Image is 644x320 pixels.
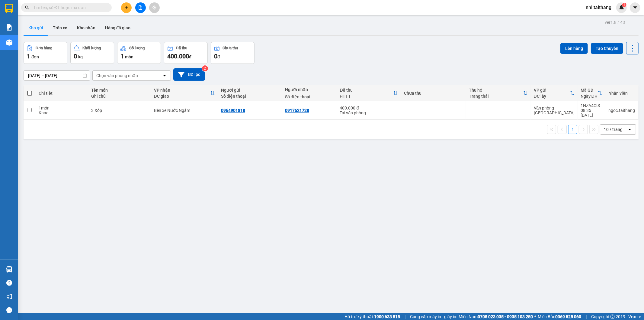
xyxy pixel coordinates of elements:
span: search [25,5,29,10]
span: file-add [138,5,143,10]
div: ĐC lấy [534,94,570,99]
th: Toggle SortBy [466,85,531,101]
span: Cung cấp máy in - giấy in: [410,313,457,320]
button: Bộ lọc [173,68,205,81]
div: Người gửi [221,88,279,93]
strong: 0369 525 060 [555,314,581,319]
div: Bến xe Nước Ngầm [154,108,215,113]
div: Trạng thái [469,94,523,99]
div: 1 món [39,106,85,110]
div: Số lượng [129,46,145,50]
div: 08:35 [DATE] [581,108,602,118]
button: plus [121,2,132,13]
button: Lên hàng [560,43,588,54]
th: Toggle SortBy [151,85,218,101]
button: Trên xe [48,21,72,35]
span: nhi.taithang [581,4,616,11]
div: Đã thu [340,88,393,93]
div: Khối lượng [82,46,101,50]
svg: open [162,73,167,78]
span: Miền Nam [459,313,533,320]
div: Chưa thu [223,46,238,50]
span: caret-down [633,5,638,10]
span: đơn [31,54,39,59]
div: ngoc.taithang [608,108,635,113]
div: 0917621728 [285,108,309,113]
div: Khác [39,110,85,115]
img: warehouse-icon [6,39,12,46]
img: icon-new-feature [619,5,624,10]
div: VP nhận [154,88,210,93]
div: Chi tiết [39,91,85,96]
div: Số điện thoại [285,94,334,99]
button: Tạo Chuyến [591,43,623,54]
span: 1 [27,53,30,60]
div: 10 / trang [604,126,623,132]
div: Người nhận [285,87,334,92]
div: Mã GD [581,88,598,93]
div: Thu hộ [469,88,523,93]
span: | [405,313,405,320]
div: 0964901818 [221,108,245,113]
span: notification [6,294,12,299]
div: Văn phòng [GEOGRAPHIC_DATA] [534,106,575,115]
th: Toggle SortBy [578,85,605,101]
button: Kho nhận [72,21,100,35]
div: Chưa thu [404,91,463,96]
button: aim [149,2,160,13]
span: 400.000 [167,53,189,60]
div: Đã thu [176,46,187,50]
button: caret-down [630,2,640,13]
div: 1NZA4CIS [581,103,602,108]
button: Hàng đã giao [100,21,135,35]
div: 3 Xốp [91,108,148,113]
span: kg [78,54,83,59]
span: 1 [623,3,625,7]
span: Miền Bắc [538,313,581,320]
th: Toggle SortBy [531,85,578,101]
div: Đơn hàng [36,46,52,50]
div: Số điện thoại [221,94,279,99]
div: HTTT [340,94,393,99]
span: question-circle [6,280,12,286]
button: Số lượng1món [117,42,161,64]
span: 0 [214,53,217,60]
div: ver 1.8.143 [605,19,625,26]
span: món [125,54,133,59]
img: solution-icon [6,24,12,31]
div: Nhân viên [608,91,635,96]
div: Ngày ĐH [581,94,598,99]
span: 0 [74,53,77,60]
th: Toggle SortBy [337,85,401,101]
span: đ [189,54,191,59]
div: Tại văn phòng [340,110,398,115]
span: message [6,307,12,313]
div: Ghi chú [91,94,148,99]
span: copyright [610,315,615,319]
span: | [586,313,587,320]
svg: open [627,127,632,132]
sup: 2 [202,65,208,71]
span: plus [124,5,129,10]
input: Tìm tên, số ĐT hoặc mã đơn [33,4,104,11]
strong: 1900 633 818 [374,314,400,319]
span: 1 [120,53,124,60]
div: Chọn văn phòng nhận [96,73,138,79]
button: Đã thu400.000đ [164,42,208,64]
div: 400.000 đ [340,106,398,110]
img: warehouse-icon [6,266,12,273]
input: Select a date range. [24,71,90,80]
button: file-add [135,2,146,13]
button: Kho gửi [24,21,48,35]
div: Tên món [91,88,148,93]
div: ĐC giao [154,94,210,99]
span: đ [217,54,220,59]
div: VP gửi [534,88,570,93]
button: Đơn hàng1đơn [24,42,67,64]
span: aim [152,5,156,10]
button: Khối lượng0kg [70,42,114,64]
button: 1 [568,125,577,134]
span: ⚪️ [534,315,536,318]
strong: 0708 023 035 - 0935 103 250 [478,314,533,319]
sup: 1 [622,3,626,7]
